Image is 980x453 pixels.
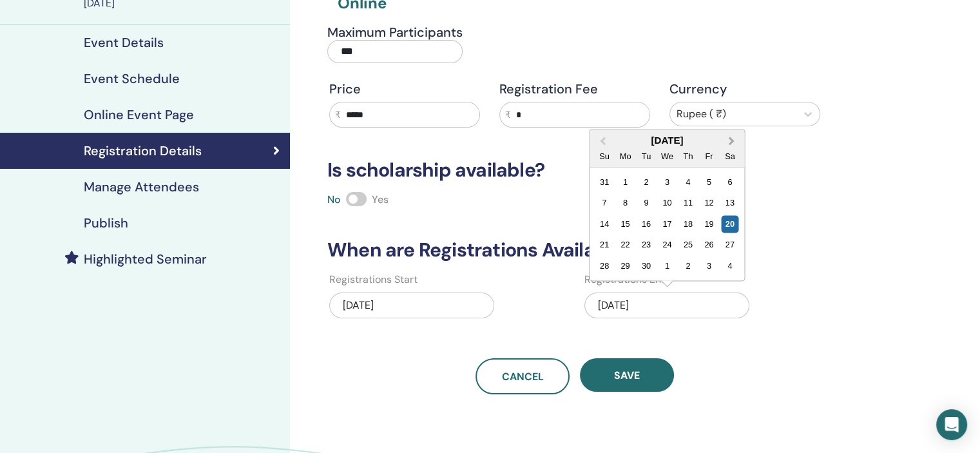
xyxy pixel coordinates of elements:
h4: Online Event Page [84,107,194,122]
h3: When are Registrations Available? [320,238,830,262]
div: Choose Wednesday, October 1st, 2025 [658,257,676,275]
div: We [658,148,676,165]
span: No [327,193,341,206]
div: Choose Friday, October 3rd, 2025 [700,257,718,275]
div: Month September, 2025 [594,171,740,276]
div: Choose Saturday, September 27th, 2025 [721,236,738,253]
span: Save [614,369,640,382]
span: ₹ [335,108,341,122]
div: Choose Saturday, October 4th, 2025 [721,257,738,275]
h4: Maximum Participants [327,24,463,40]
label: Registrations End [584,272,668,287]
div: Choose Wednesday, September 24th, 2025 [658,236,676,253]
div: Tu [637,148,655,165]
div: Choose Tuesday, September 16th, 2025 [637,215,655,233]
div: [DATE] [329,293,494,318]
div: Fr [700,148,718,165]
div: Choose Friday, September 12th, 2025 [700,194,718,211]
div: Choose Monday, September 15th, 2025 [617,215,634,233]
div: Su [595,148,613,165]
div: Choose Thursday, September 25th, 2025 [679,236,697,253]
div: Choose Tuesday, September 2nd, 2025 [637,173,655,191]
button: Save [580,358,674,392]
div: Choose Sunday, September 7th, 2025 [595,194,613,211]
div: [DATE] [584,293,749,318]
div: Choose Monday, September 1st, 2025 [617,173,634,191]
div: Choose Saturday, September 6th, 2025 [721,173,738,191]
div: Choose Sunday, September 28th, 2025 [595,257,613,275]
div: Choose Monday, September 29th, 2025 [617,257,634,275]
div: Choose Wednesday, September 17th, 2025 [658,215,676,233]
h4: Price [329,81,480,97]
h4: Manage Attendees [84,179,199,195]
h4: Currency [669,81,820,97]
div: Sa [721,148,738,165]
input: Maximum Participants [327,40,463,63]
div: Choose Monday, September 22nd, 2025 [617,236,634,253]
span: Yes [372,193,389,206]
div: Choose Thursday, September 4th, 2025 [679,173,697,191]
div: Mo [617,148,634,165]
h4: Event Details [84,35,164,50]
div: Choose Friday, September 5th, 2025 [700,173,718,191]
div: Choose Date [589,129,745,281]
button: Next Month [722,131,743,151]
h4: Highlighted Seminar [84,251,207,267]
div: Choose Thursday, October 2nd, 2025 [679,257,697,275]
div: Choose Saturday, September 20th, 2025 [721,215,738,233]
div: Choose Sunday, September 14th, 2025 [595,215,613,233]
h4: Registration Details [84,143,202,159]
div: Choose Wednesday, September 10th, 2025 [658,194,676,211]
div: Choose Tuesday, September 30th, 2025 [637,257,655,275]
div: Choose Tuesday, September 9th, 2025 [637,194,655,211]
div: Open Intercom Messenger [936,409,967,440]
div: Choose Sunday, September 21st, 2025 [595,236,613,253]
div: Choose Saturday, September 13th, 2025 [721,194,738,211]
div: Choose Wednesday, September 3rd, 2025 [658,173,676,191]
h4: Registration Fee [499,81,650,97]
div: Choose Friday, September 19th, 2025 [700,215,718,233]
div: [DATE] [590,135,744,146]
div: Choose Thursday, September 11th, 2025 [679,194,697,211]
div: Th [679,148,697,165]
div: Choose Monday, September 8th, 2025 [617,194,634,211]
span: ₹ [505,108,511,122]
h4: Publish [84,215,128,231]
h4: Event Schedule [84,71,180,86]
button: Previous Month [591,131,611,151]
span: Cancel [502,370,544,383]
a: Cancel [476,358,570,394]
label: Registrations Start [329,272,418,287]
div: Choose Thursday, September 18th, 2025 [679,215,697,233]
h3: Is scholarship available? [320,159,830,182]
div: Choose Tuesday, September 23rd, 2025 [637,236,655,253]
div: Choose Friday, September 26th, 2025 [700,236,718,253]
div: Choose Sunday, August 31st, 2025 [595,173,613,191]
